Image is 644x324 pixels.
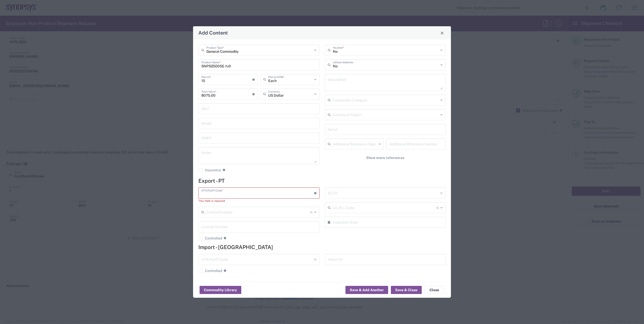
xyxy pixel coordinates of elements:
button: Commodity Library [200,286,241,294]
button: Save & Close [391,286,422,294]
span: Show more references [366,155,404,160]
h4: Export - PT [198,178,446,184]
label: Controlled [198,236,222,240]
button: Close [424,286,444,294]
h4: Add Content [198,29,228,36]
label: Controlled [198,269,222,273]
label: Insurance [198,168,221,172]
h4: Import - [GEOGRAPHIC_DATA] [198,244,446,250]
div: This field is required [198,199,319,203]
button: Close [439,29,446,36]
button: Save & Add Another [345,286,388,294]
